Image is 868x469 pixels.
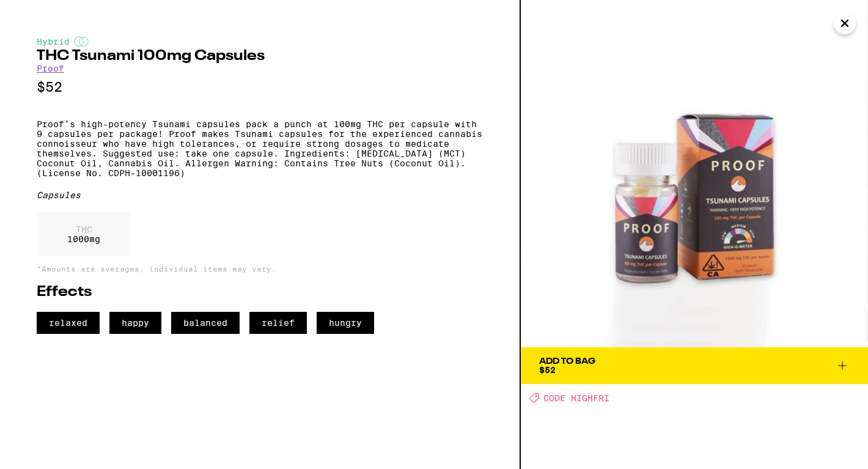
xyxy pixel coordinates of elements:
[521,347,868,384] button: Add To Bag$52
[543,393,609,403] span: CODE HIGHFRI
[834,12,856,34] button: Close
[37,49,483,64] h2: THC Tsunami 100mg Capsules
[109,312,161,334] span: happy
[539,365,556,375] span: $52
[37,79,483,95] p: $52
[37,265,483,273] p: *Amounts are averages, individual items may vary.
[171,312,240,334] span: balanced
[37,312,100,334] span: relaxed
[37,212,131,256] div: 1000 mg
[67,224,100,234] p: THC
[317,312,374,334] span: hungry
[37,64,64,73] a: Proof
[37,190,483,200] div: Capsules
[539,357,595,366] div: Add To Bag
[249,312,307,334] span: relief
[37,119,483,178] p: Proof’s high-potency Tsunami capsules pack a punch at 100mg THC per capsule with 9 capsules per p...
[37,285,483,300] h2: Effects
[7,9,88,18] span: Hi. Need any help?
[37,37,483,46] div: Hybrid
[74,37,89,46] img: hybridColor.svg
